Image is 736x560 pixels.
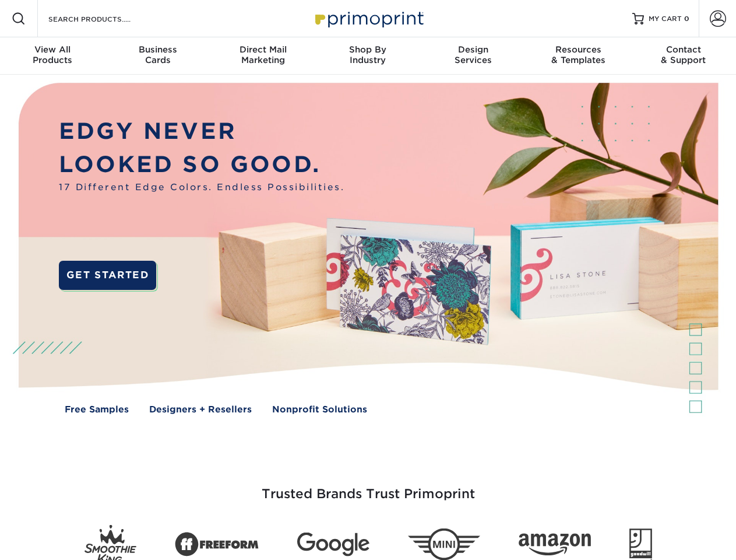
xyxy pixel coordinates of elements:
div: Services [421,44,526,65]
div: & Templates [526,44,631,65]
a: Resources& Templates [526,37,631,75]
a: Direct MailMarketing [210,37,315,75]
span: Contact [631,44,736,55]
span: Resources [526,44,631,55]
a: Shop ByIndustry [315,37,420,75]
span: Shop By [315,44,420,55]
span: MY CART [649,14,682,24]
span: Design [421,44,526,55]
img: Google [297,533,369,556]
p: LOOKED SO GOOD. [59,148,344,181]
div: Industry [315,44,420,65]
img: Goodwill [629,528,652,560]
a: DesignServices [421,37,526,75]
a: Contact& Support [631,37,736,75]
h3: Trusted Brands Trust Primoprint [27,459,709,516]
div: & Support [631,44,736,65]
img: Amazon [519,534,591,556]
div: Cards [105,44,210,65]
span: 17 Different Edge Colors. Endless Possibilities. [59,181,344,194]
span: Direct Mail [210,44,315,55]
a: Designers + Resellers [149,403,252,416]
a: Free Samples [65,403,129,416]
input: SEARCH PRODUCTS..... [47,12,161,26]
span: Business [105,44,210,55]
a: BusinessCards [105,37,210,75]
p: EDGY NEVER [59,115,344,148]
span: 0 [684,15,689,23]
a: Nonprofit Solutions [272,403,367,416]
div: Marketing [210,44,315,65]
a: GET STARTED [59,261,156,290]
img: Primoprint [310,6,427,31]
